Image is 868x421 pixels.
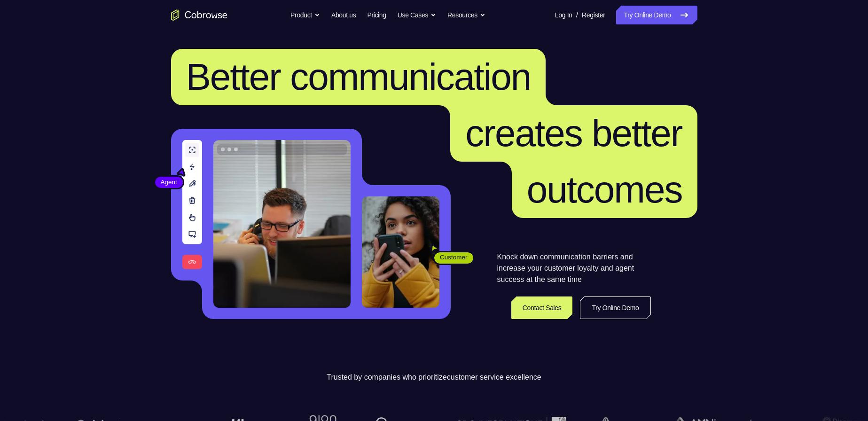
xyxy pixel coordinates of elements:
[331,6,356,24] a: About us
[576,9,578,21] span: /
[465,112,682,154] span: creates better
[497,251,651,285] p: Knock down communication barriers and increase your customer loyalty and agent success at the sam...
[580,296,650,319] a: Try Online Demo
[290,6,320,24] button: Product
[555,6,572,24] a: Log In
[213,140,351,308] img: A customer support agent talking on the phone
[527,169,682,210] span: outcomes
[362,196,439,308] img: A customer holding their phone
[447,373,541,381] span: customer service excellence
[447,6,485,24] button: Resources
[511,296,573,319] a: Contact Sales
[616,6,697,24] a: Try Online Demo
[171,9,227,21] a: Go to the home page
[398,6,436,24] button: Use Cases
[367,6,386,24] a: Pricing
[186,56,531,98] span: Better communication
[582,6,605,24] a: Register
